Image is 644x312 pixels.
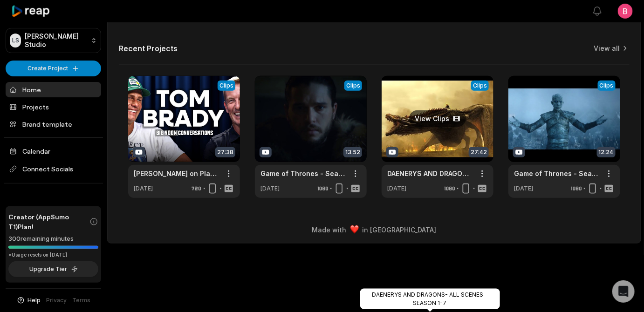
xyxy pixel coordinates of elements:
[387,169,473,178] a: DAENERYS AND DRAGONS- ALL SCENES - SEASON 1-7
[16,296,41,305] button: Help
[350,225,359,234] img: heart emoji
[6,116,101,132] a: Brand template
[47,296,67,305] a: Privacy
[6,161,101,177] span: Connect Socials
[514,169,600,178] a: Game of Thrones - Season 5 - Top 10 Moments
[612,280,635,303] div: Open Intercom Messenger
[28,296,41,305] span: Help
[8,261,98,277] button: Upgrade Tier
[6,82,101,97] a: Home
[25,32,87,49] p: [PERSON_NAME] Studio
[10,34,21,47] div: LS
[360,289,500,309] div: DAENERYS AND DRAGONS- ALL SCENES - SEASON 1-7
[8,234,98,244] div: 300 remaining minutes
[6,99,101,115] a: Projects
[8,251,98,258] div: *Usage resets on [DATE]
[594,44,620,53] a: View all
[116,225,632,235] div: Made with in [GEOGRAPHIC_DATA]
[8,212,89,231] span: Creator (AppSumo T1) Plan!
[260,169,346,178] a: Game of Thrones - Season 6 - Top 10 Moments
[6,143,101,159] a: Calendar
[6,61,101,76] button: Create Project
[134,169,219,178] a: [PERSON_NAME] on Player Development, [PERSON_NAME] at UNC and Super Bowl from the Booth
[73,296,91,305] a: Terms
[119,44,178,53] h2: Recent Projects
